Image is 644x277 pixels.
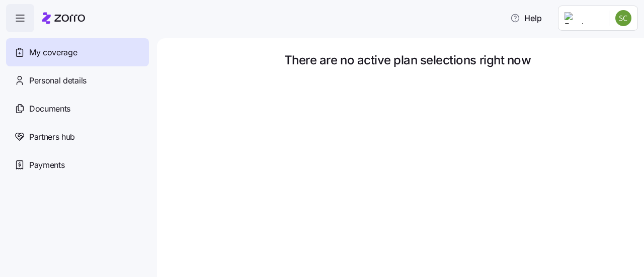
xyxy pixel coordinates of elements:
[565,12,601,24] img: Employer logo
[29,46,77,59] span: My coverage
[29,131,75,143] span: Partners hub
[284,54,531,66] span: There are no active plan selections right now
[6,123,149,151] a: Partners hub
[615,10,631,26] img: e8caab316a7ce913ba87014737f07f7a
[6,151,149,179] a: Payments
[6,66,149,95] a: Personal details
[6,38,149,66] a: My coverage
[29,103,70,115] span: Documents
[502,8,550,28] button: Help
[29,159,64,171] span: Payments
[29,74,87,87] span: Personal details
[6,95,149,123] a: Documents
[510,12,542,24] span: Help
